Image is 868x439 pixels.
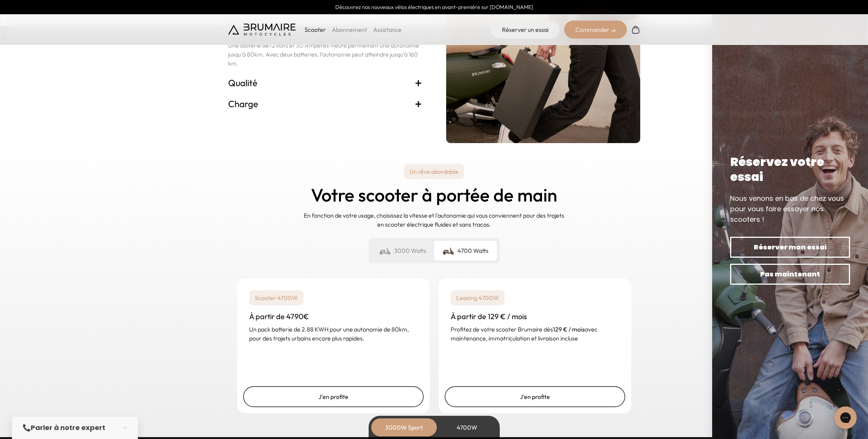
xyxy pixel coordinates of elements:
h3: À partir de 129 € / mois [451,311,619,322]
iframe: Gorgias live chat messenger [831,404,861,432]
div: 3000W Sport [374,418,434,436]
div: 3000 Watts [372,241,434,260]
p: Leasing 4700W [451,290,505,305]
a: Abonnement [332,26,367,33]
a: Réserver un essai [491,21,560,39]
span: 72 [269,42,275,49]
a: Assistance [373,26,402,33]
strong: 129 € / mois [553,326,585,333]
p: En fonction de votre usage, choisissez la vitesse et l'autonomie qui vous conviennent pour des tr... [303,211,565,229]
a: J'en profite [243,386,424,407]
h3: Charge [228,98,422,110]
div: 4700 Watts [434,241,497,260]
p: Un pack batterie de 2.88 KWH pour une autonomie de 80km, pour des trajets urbains encore plus rap... [249,325,418,343]
p: Un rêve abordable [404,164,464,179]
p: Une batterie de Volts et 30 Ampères-heure permettant une autonomie jusqu'à 80km. Avec deux batter... [228,41,422,68]
div: Commander [564,21,627,39]
img: Panier [631,25,640,34]
img: Brumaire Motocycles [228,24,296,36]
h3: Qualité [228,77,422,89]
span: + [415,98,422,110]
p: Scooter 4700W [249,290,303,305]
img: right-arrow-2.png [611,28,616,33]
h3: À partir de 4790€ [249,311,418,322]
p: Scooter [305,25,326,34]
a: J'en profite [445,386,625,407]
span: + [415,77,422,89]
h2: Votre scooter à portée de main [311,185,557,205]
p: Profitez de votre scooter Brumaire dès avec maintenance, immatriculation et livraison incluse [451,325,619,343]
div: 4700W [437,418,497,436]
